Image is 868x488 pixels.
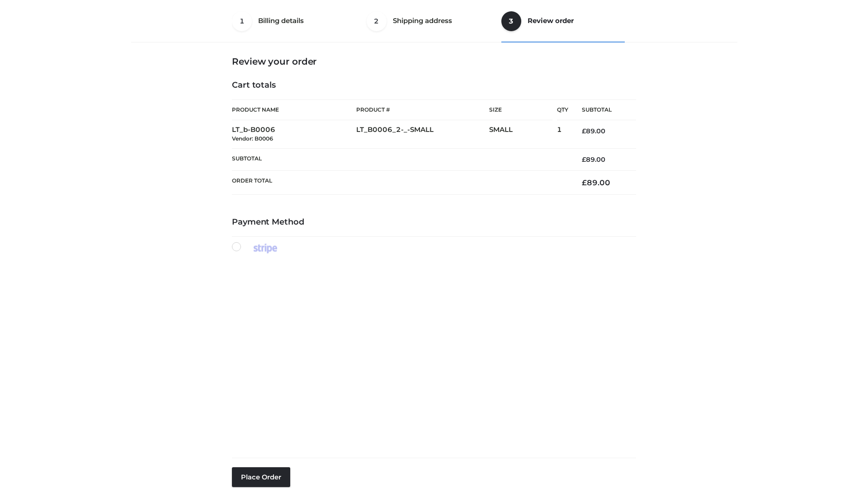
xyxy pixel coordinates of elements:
h4: Payment Method [232,217,636,227]
th: Subtotal [568,100,636,120]
small: Vendor: B0006 [232,135,273,142]
bdi: 89.00 [582,127,605,135]
span: £ [582,127,586,135]
th: Product Name [232,99,356,120]
button: Place order [232,467,290,487]
td: 1 [557,120,568,149]
td: LT_B0006_2-_-SMALL [356,120,489,149]
th: Subtotal [232,148,568,170]
iframe: Secure payment input frame [230,252,634,450]
span: £ [582,178,587,187]
bdi: 89.00 [582,155,605,164]
h3: Review your order [232,56,636,67]
th: Product # [356,99,489,120]
th: Size [489,100,552,120]
span: £ [582,155,586,164]
th: Order Total [232,171,568,195]
td: SMALL [489,120,557,149]
td: LT_b-B0006 [232,120,356,149]
h4: Cart totals [232,80,636,90]
bdi: 89.00 [582,178,610,187]
th: Qty [557,99,568,120]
